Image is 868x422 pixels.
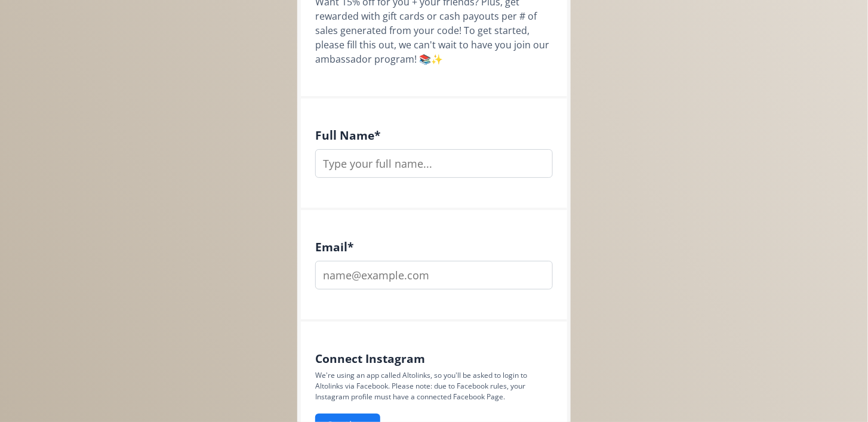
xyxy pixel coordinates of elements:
[315,370,553,402] p: We're using an app called Altolinks, so you'll be asked to login to Altolinks via Facebook. Pleas...
[315,352,553,365] h4: Connect Instagram
[315,240,553,254] h4: Email *
[315,128,553,142] h4: Full Name *
[315,261,553,289] input: name@example.com
[315,149,553,178] input: Type your full name...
